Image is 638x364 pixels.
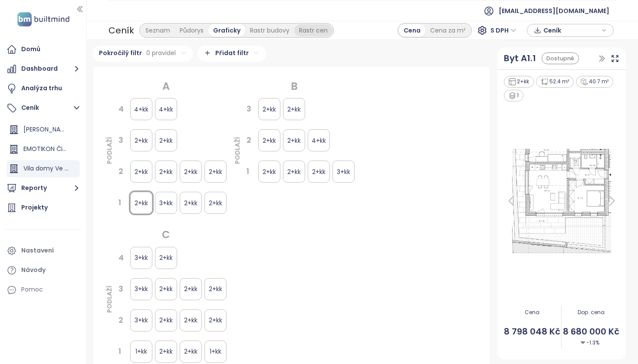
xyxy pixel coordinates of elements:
div: 2+kk [283,98,305,120]
div: 2+kk [180,309,202,331]
div: Ceník [109,23,134,38]
div: 3+kk [130,278,152,300]
div: 3+kk [332,161,355,183]
div: 2+kk [155,129,177,151]
div: 2+kk [204,192,227,214]
a: Byt A1.1 [504,52,536,65]
div: 2+kk [204,278,227,300]
img: Floor plan [503,146,620,256]
div: 2+kk [155,309,177,331]
div: PODLAŽÍ [105,304,114,313]
div: 1 [118,197,124,209]
div: 2+kk [130,161,152,183]
span: 8 798 048 Kč [503,325,561,338]
button: Dashboard [4,60,82,78]
div: Graficky [208,24,245,36]
span: 8 680 000 Kč [562,325,620,338]
div: 1+kk [204,341,227,363]
div: EMOTIKON Čimická [7,141,80,158]
div: 52.4 m² [536,76,574,88]
span: Cena [503,308,561,317]
div: Pomoc [21,284,43,295]
div: 40.7 m² [576,76,614,88]
div: Seznam [141,24,175,36]
div: 2+kk [283,129,305,151]
div: 2+kk [308,161,330,183]
div: 4 [118,103,124,115]
div: B [233,78,356,95]
button: Reporty [4,180,82,197]
span: -1.3% [580,339,599,347]
div: Pomoc [4,281,82,298]
div: 2+kk [155,247,177,269]
div: Půdorys [175,24,208,36]
img: Decrease [580,340,585,345]
div: 2+kk [180,341,202,363]
div: 3 [118,283,124,295]
div: [PERSON_NAME] [7,121,80,138]
div: 2+kk [155,278,177,300]
span: Ceník [543,24,599,37]
div: 2+kk [130,192,152,214]
span: S DPH [490,24,516,37]
div: 2+kk [130,129,152,151]
div: Projekty [21,202,48,213]
div: 3+kk [130,309,152,331]
div: 2+kk [155,161,177,183]
div: Vila domy Ve Vlnách [7,160,80,177]
div: 4+kk [308,129,330,151]
div: 2+kk [283,161,305,183]
div: Analýza trhu [21,83,62,94]
a: Návody [4,262,82,279]
div: 2+kk [258,161,280,183]
div: [PERSON_NAME] [23,124,69,135]
div: PODLAŽÍ [105,155,114,164]
div: Pokročilý filtr [92,46,193,62]
div: 4+kk [130,98,152,120]
div: 2+kk [180,192,202,214]
div: 2+kk [204,309,227,331]
div: 2+kk [180,161,202,183]
div: Vila domy Ve Vlnách [23,163,69,174]
button: Ceník [4,99,82,117]
a: Analýza trhu [4,80,82,97]
a: Nastavení [4,242,82,259]
span: Dop. cena [562,308,620,317]
span: 0 pravidel [146,48,176,58]
div: Cena za m² [425,24,470,36]
div: 1 [504,90,524,102]
div: 2 [118,314,124,327]
div: 2+kk [204,161,227,183]
div: 1 [118,345,124,358]
div: Dostupné [542,52,579,64]
div: 1+kk [130,341,152,363]
div: 2 [118,165,124,178]
div: Rastr budovy [245,24,294,36]
div: 3+kk [130,247,152,269]
div: PODLAŽÍ [233,155,242,164]
div: Rastr cen [294,24,332,36]
div: A [105,78,228,95]
div: button [532,24,609,37]
div: 1 [247,165,252,178]
div: Domů [21,44,40,55]
div: 3 [118,134,124,147]
div: Návody [21,265,46,275]
img: logo [15,10,72,28]
div: 3 [247,103,252,115]
div: 4+kk [155,98,177,120]
div: 4 [118,252,124,264]
div: 3+kk [155,192,177,214]
div: Nastavení [21,245,54,256]
div: 2+kk [504,76,534,88]
a: Domů [4,41,82,58]
div: C [105,226,228,243]
div: Cena [399,24,425,36]
div: 2+kk [258,98,280,120]
a: Projekty [4,199,82,216]
div: 2+kk [180,278,202,300]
